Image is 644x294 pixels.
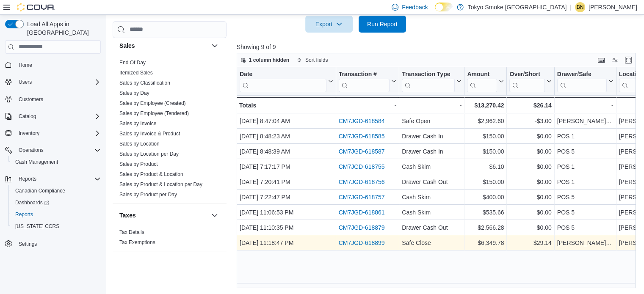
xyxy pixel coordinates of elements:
div: [DATE] 7:22:47 PM [240,192,333,202]
span: Settings [19,241,37,247]
button: Enter fullscreen [623,55,633,65]
button: Users [2,76,104,88]
div: [DATE] 8:48:23 AM [240,131,333,141]
div: $0.00 [509,192,551,202]
span: Dashboards [12,198,101,208]
span: Inventory [19,130,39,137]
span: [US_STATE] CCRS [15,223,59,230]
button: Date [240,70,333,92]
a: Sales by Product per Day [119,192,177,198]
button: Transaction Type [402,70,462,92]
button: Reports [2,173,104,185]
a: Dashboards [12,198,53,208]
span: 1 column hidden [249,57,289,63]
div: $0.00 [509,207,551,217]
div: $0.00 [509,146,551,157]
a: Settings [15,239,40,249]
span: Washington CCRS [12,221,101,231]
div: Cash Skim [402,162,462,172]
div: Transaction # [338,70,390,78]
div: Date [240,70,326,78]
button: Transaction # [338,70,396,92]
div: POS 1 [557,162,614,172]
a: Sales by Classification [119,80,170,86]
button: Amount [467,70,504,92]
a: Sales by Employee (Tendered) [119,110,189,116]
button: Cash Management [8,156,104,168]
a: Canadian Compliance [12,186,69,196]
span: Run Report [367,20,398,28]
div: $2,962.60 [467,116,504,126]
div: POS 5 [557,146,614,157]
button: 1 column hidden [237,55,293,65]
span: Sales by Employee (Created) [119,100,186,107]
p: Tokyo Smoke [GEOGRAPHIC_DATA] [468,2,567,12]
span: Users [19,79,32,85]
a: Home [15,60,36,70]
div: POS 5 [557,223,614,233]
nav: Complex example [5,55,101,272]
div: Over/Short [509,70,544,78]
a: CM7JGD-618861 [338,209,384,216]
div: POS 5 [557,207,614,217]
button: Operations [15,145,47,155]
div: POS 1 [557,131,614,141]
button: Inventory [15,128,43,138]
span: Customers [15,94,101,104]
span: Operations [19,147,44,154]
span: Itemized Sales [119,69,153,76]
a: CM7JGD-618585 [338,133,384,140]
span: Sales by Product [119,161,158,168]
span: Customers [19,96,43,103]
span: Reports [19,176,36,182]
span: Home [19,62,32,69]
a: Sales by Invoice & Product [119,131,180,137]
div: $150.00 [467,131,504,141]
div: Drawer Cash Out [402,177,462,187]
span: Sales by Invoice & Product [119,130,180,137]
div: Transaction Type [402,70,455,92]
div: - [338,100,396,110]
span: Sales by Product & Location [119,171,183,178]
div: Date [240,70,326,92]
div: Safe Close [402,238,462,248]
div: POS 5 [557,192,614,202]
span: Dashboards [15,199,49,206]
span: Sales by Day [119,90,149,96]
a: CM7JGD-618755 [338,163,384,170]
a: CM7JGD-618756 [338,179,384,185]
div: [DATE] 7:20:41 PM [240,177,333,187]
span: Canadian Compliance [12,186,101,196]
div: $150.00 [467,146,504,157]
div: $13,270.42 [467,100,504,110]
span: Canadian Compliance [15,187,65,194]
div: $2,566.28 [467,223,504,233]
div: $0.00 [509,223,551,233]
a: Sales by Product & Location per Day [119,181,202,187]
div: Over/Short [509,70,544,92]
button: Sales [119,41,208,50]
div: $150.00 [467,177,504,187]
div: [PERSON_NAME] [PERSON_NAME] [557,116,614,126]
img: Cova [17,3,55,11]
a: End Of Day [119,60,146,66]
div: Taxes [113,227,227,251]
div: Drawer/Safe [557,70,607,78]
span: Export [310,16,348,33]
div: [DATE] 11:18:47 PM [240,238,333,248]
div: $6,349.78 [467,238,504,248]
button: Export [305,16,353,33]
div: [DATE] 11:06:53 PM [240,207,333,217]
span: Sales by Invoice [119,120,156,127]
div: Totals [239,100,333,110]
span: Sales by Product & Location per Day [119,181,202,188]
div: $26.14 [509,100,551,110]
div: Amount [467,70,497,78]
p: Showing 9 of 9 [237,43,640,51]
div: $400.00 [467,192,504,202]
div: Drawer/Safe [557,70,607,92]
a: Reports [12,209,36,220]
a: Customers [15,94,47,104]
div: [DATE] 11:10:35 PM [240,223,333,233]
span: Catalog [15,111,101,121]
